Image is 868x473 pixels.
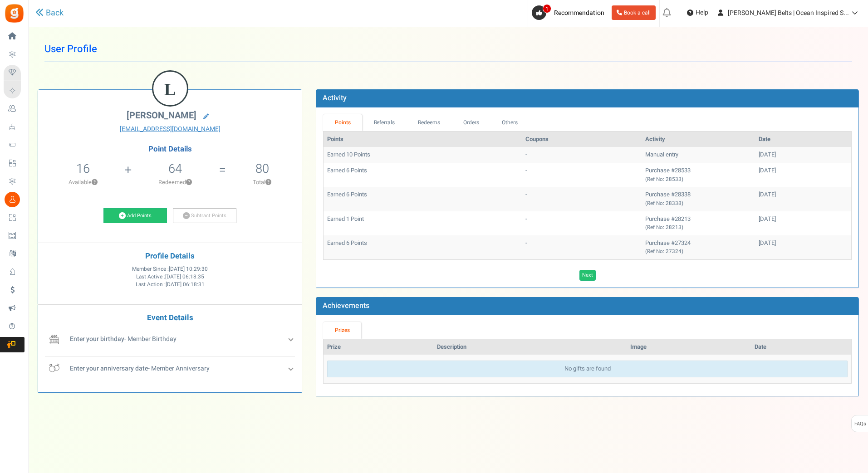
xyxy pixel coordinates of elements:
td: Purchase #28338 [642,187,755,211]
a: 1 Recommendation [532,5,608,20]
span: - Member Birthday [70,334,177,344]
small: (Ref No: 28213) [645,224,683,231]
small: (Ref No: 27324) [645,248,683,255]
span: Last Active : [136,273,204,281]
small: (Ref No: 28338) [645,200,683,207]
td: - [522,187,642,211]
span: 1 [543,4,551,13]
span: Recommendation [554,8,604,18]
h5: 80 [255,162,269,176]
span: Manual entry [645,150,678,159]
div: [DATE] [759,151,848,159]
td: Earned 6 Points [324,187,522,211]
div: No gifts are found [327,361,848,377]
img: Gratisfaction [4,3,25,24]
h4: Point Details [38,145,302,153]
a: Redeems [407,114,452,131]
h4: Profile Details [45,252,295,261]
b: Enter your birthday [70,334,124,344]
a: [EMAIL_ADDRESS][DOMAIN_NAME] [45,125,295,134]
th: Image [627,339,751,355]
small: (Ref No: 28533) [645,176,683,183]
td: Earned 10 Points [324,147,522,163]
a: Referrals [362,114,407,131]
div: [DATE] [759,215,848,224]
th: Coupons [522,132,642,147]
td: - [522,235,642,259]
td: Purchase #27324 [642,235,755,259]
span: Member Since : [132,265,208,273]
figcaption: L [153,72,187,107]
h4: Event Details [45,314,295,322]
td: Earned 6 Points [324,163,522,187]
th: Date [751,339,851,355]
th: Date [755,132,851,147]
b: Enter your anniversary date [70,364,148,373]
button: ? [186,180,192,185]
button: ? [92,180,98,185]
span: [PERSON_NAME] [127,109,196,122]
td: Earned 1 Point [324,211,522,235]
td: - [522,163,642,187]
span: [DATE] 06:18:35 [165,273,204,281]
a: Points [323,114,362,131]
button: ? [265,180,271,185]
a: Subtract Points [173,208,236,224]
a: Prizes [323,322,361,339]
td: Purchase #28533 [642,163,755,187]
b: Achievements [323,300,369,311]
div: [DATE] [759,190,848,199]
h5: 64 [168,162,182,176]
td: - [522,147,642,163]
p: Available [43,178,123,186]
span: [DATE] 10:29:30 [169,265,208,273]
div: [DATE] [759,239,848,248]
b: Activity [323,93,347,103]
a: Help [683,5,712,20]
span: FAQs [854,415,866,433]
a: Add Points [103,208,167,224]
span: 16 [76,160,90,178]
span: - Member Anniversary [70,364,210,373]
a: Orders [451,114,490,131]
p: Redeemed [132,178,218,186]
span: [DATE] 06:18:31 [166,281,205,288]
th: Prize [324,339,433,355]
div: [DATE] [759,166,848,175]
a: Others [490,114,530,131]
th: Points [324,132,522,147]
span: [PERSON_NAME] Belts | Ocean Inspired S... [728,8,849,18]
a: Book a call [612,5,656,20]
span: Last Action : [136,281,205,288]
th: Description [433,339,627,355]
span: Help [693,8,708,17]
td: - [522,211,642,235]
h1: User Profile [44,36,852,62]
th: Activity [642,132,755,147]
a: Next [579,270,596,281]
p: Total [227,178,297,186]
td: Earned 6 Points [324,235,522,259]
td: Purchase #28213 [642,211,755,235]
